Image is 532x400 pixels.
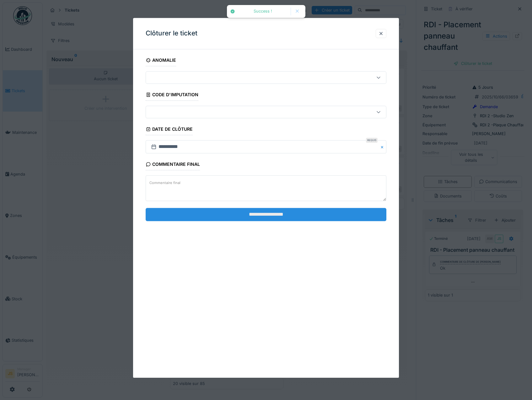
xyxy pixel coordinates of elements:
button: Close [379,140,386,154]
div: Date de clôture [146,125,193,135]
div: Success ! [238,9,287,14]
div: Commentaire final [146,160,200,171]
div: Code d'imputation [146,90,199,101]
div: Requis [366,138,378,143]
h3: Clôturer le ticket [146,29,197,37]
div: Anomalie [146,55,176,66]
label: Commentaire final [148,179,182,187]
